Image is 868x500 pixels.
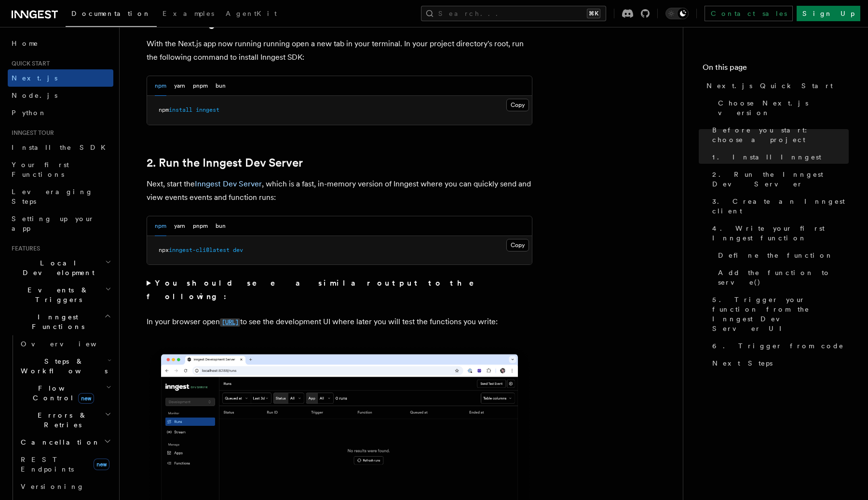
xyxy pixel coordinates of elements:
[712,152,821,162] span: 1. Install Inngest
[708,355,849,372] a: Next Steps
[196,106,219,113] span: inngest
[147,278,488,301] strong: You should see a similar output to the following:
[714,264,849,291] a: Add the function to serve()
[718,250,833,260] span: Define the function
[17,434,113,451] button: Cancellation
[12,144,111,151] span: Install the SDK
[703,77,849,94] a: Next.js Quick Start
[587,9,600,18] kbd: ⌘K
[21,456,74,473] span: REST Endpoints
[66,3,157,27] a: Documentation
[712,295,849,333] span: 5. Trigger your function from the Inngest Dev Server UI
[8,254,113,281] button: Local Development
[71,10,151,17] span: Documentation
[8,281,113,308] button: Events & Triggers
[714,94,849,121] a: Choose Next.js version
[12,215,95,232] span: Setting up your app
[147,315,532,329] p: In your browser open to see the development UI where later you will test the functions you write:
[708,291,849,337] a: 5. Trigger your function from the Inngest Dev Server UI
[506,99,529,111] button: Copy
[8,69,113,87] a: Next.js
[8,87,113,104] a: Node.js
[708,220,849,247] a: 4. Write your first Inngest function
[21,340,120,348] span: Overview
[8,60,50,67] span: Quick start
[216,216,226,236] button: bun
[78,393,94,404] span: new
[94,459,109,470] span: new
[21,483,84,490] span: Versioning
[17,437,100,447] span: Cancellation
[708,193,849,220] a: 3. Create an Inngest client
[174,216,185,236] button: yarn
[169,247,230,253] span: inngest-cli@latest
[421,6,606,21] button: Search...⌘K
[147,156,303,170] a: 2. Run the Inngest Dev Server
[703,62,849,77] h4: On this page
[8,129,54,137] span: Inngest tour
[17,407,113,434] button: Errors & Retries
[708,148,849,166] a: 1. Install Inngest
[705,6,793,21] a: Contact sales
[17,356,108,376] span: Steps & Workflows
[708,166,849,193] a: 2. Run the Inngest Dev Server
[195,179,262,188] a: Inngest Dev Server
[797,6,860,21] a: Sign Up
[712,341,844,351] span: 6. Trigger from code
[12,161,69,178] span: Your first Functions
[155,216,166,236] button: npm
[12,109,47,117] span: Python
[712,197,849,216] span: 3. Create an Inngest client
[157,3,220,26] a: Examples
[216,76,226,96] button: bun
[174,76,185,96] button: yarn
[8,245,40,252] span: Features
[220,318,240,327] code: [URL]
[506,239,529,251] button: Copy
[12,188,93,205] span: Leveraging Steps
[8,285,105,304] span: Events & Triggers
[8,156,113,183] a: Your first Functions
[233,247,243,253] span: dev
[718,268,849,287] span: Add the function to serve()
[193,76,208,96] button: pnpm
[12,74,57,82] span: Next.js
[169,106,192,113] span: install
[8,104,113,121] a: Python
[17,335,113,353] a: Overview
[712,224,849,243] span: 4. Write your first Inngest function
[712,358,773,368] span: Next Steps
[159,106,169,113] span: npm
[17,478,113,495] a: Versioning
[147,37,532,64] p: With the Next.js app now running running open a new tab in your terminal. In your project directo...
[706,81,833,91] span: Next.js Quick Start
[8,312,104,331] span: Inngest Functions
[712,170,849,189] span: 2. Run the Inngest Dev Server
[8,258,105,277] span: Local Development
[147,276,532,303] summary: You should see a similar output to the following:
[708,121,849,148] a: Before you start: choose a project
[12,92,57,99] span: Node.js
[17,383,106,403] span: Flow Control
[159,247,169,253] span: npx
[163,10,214,17] span: Examples
[220,3,283,26] a: AgentKit
[147,177,532,204] p: Next, start the , which is a fast, in-memory version of Inngest where you can quickly send and vi...
[155,76,166,96] button: npm
[12,39,39,48] span: Home
[8,35,113,52] a: Home
[708,337,849,355] a: 6. Trigger from code
[220,317,240,326] a: [URL]
[665,8,689,19] button: Toggle dark mode
[8,183,113,210] a: Leveraging Steps
[17,410,105,430] span: Errors & Retries
[193,216,208,236] button: pnpm
[714,247,849,264] a: Define the function
[8,308,113,335] button: Inngest Functions
[712,125,849,145] span: Before you start: choose a project
[17,353,113,380] button: Steps & Workflows
[8,139,113,156] a: Install the SDK
[8,210,113,237] a: Setting up your app
[718,98,849,118] span: Choose Next.js version
[226,10,277,17] span: AgentKit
